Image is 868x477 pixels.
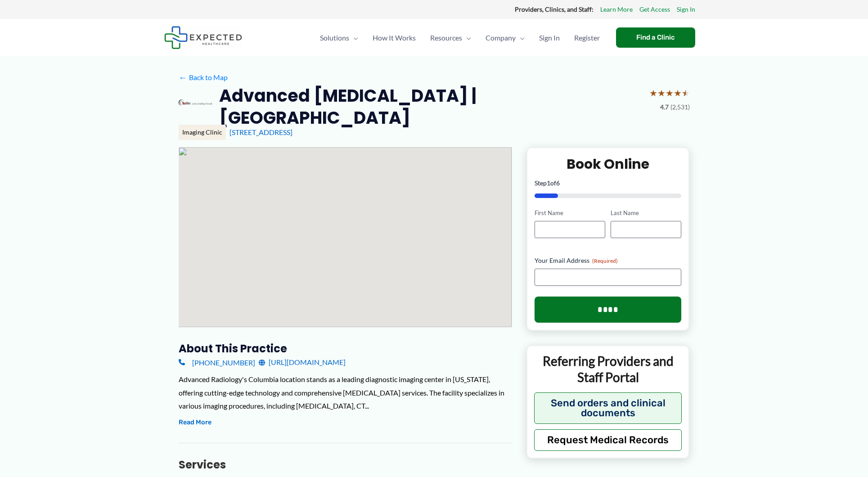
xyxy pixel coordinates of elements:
[611,209,681,217] label: Last Name
[373,22,416,54] span: How It Works
[535,209,605,217] label: First Name
[349,22,358,54] span: Menu Toggle
[682,85,690,101] span: ★
[535,256,682,265] label: Your Email Address
[179,355,255,369] a: [PHONE_NUMBER]
[515,5,594,13] strong: Providers, Clinics, and Staff:
[430,22,462,54] span: Resources
[179,73,187,81] span: ←
[486,22,516,54] span: Company
[574,22,600,54] span: Register
[320,22,349,54] span: Solutions
[600,4,633,15] a: Learn More
[535,180,682,186] p: Step of
[657,85,666,101] span: ★
[164,26,242,49] img: Expected Healthcare Logo - side, dark font, small
[534,353,682,386] p: Referring Providers and Staff Portal
[532,22,567,54] a: Sign In
[229,128,292,136] a: [STREET_ADDRESS]
[478,22,532,54] a: CompanyMenu Toggle
[313,22,607,54] nav: Primary Site Navigation
[535,155,682,173] h2: Book Online
[179,417,211,428] button: Read More
[670,101,690,113] span: (2,531)
[179,342,512,355] h3: About this practice
[534,392,682,424] button: Send orders and clinical documents
[649,85,657,101] span: ★
[179,458,512,472] h3: Services
[567,22,607,54] a: Register
[516,22,525,54] span: Menu Toggle
[179,373,512,413] div: Advanced Radiology's Columbia location stands as a leading diagnostic imaging center in [US_STATE...
[666,85,674,101] span: ★
[259,355,346,369] a: [URL][DOMAIN_NAME]
[674,85,682,101] span: ★
[219,85,642,129] h2: Advanced [MEDICAL_DATA] | [GEOGRAPHIC_DATA]
[660,101,669,113] span: 4.7
[423,22,478,54] a: ResourcesMenu Toggle
[179,125,226,140] div: Imaging Clinic
[592,257,618,264] span: (Required)
[365,22,423,54] a: How It Works
[179,71,228,84] a: ←Back to Map
[616,27,695,48] a: Find a Clinic
[534,429,682,451] button: Request Medical Records
[556,179,560,187] span: 6
[639,4,670,15] a: Get Access
[547,179,550,187] span: 1
[313,22,365,54] a: SolutionsMenu Toggle
[677,4,695,15] a: Sign In
[539,22,560,54] span: Sign In
[462,22,471,54] span: Menu Toggle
